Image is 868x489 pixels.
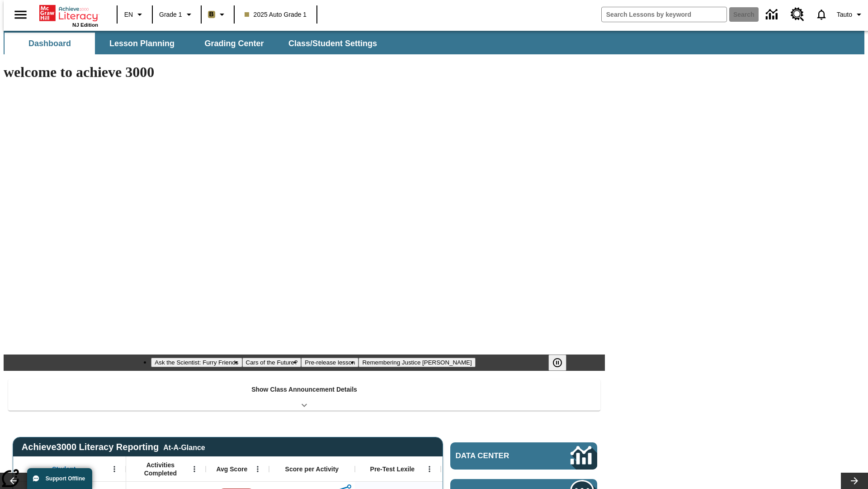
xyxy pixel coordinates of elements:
span: Student [52,465,75,473]
span: Tauto [837,10,852,19]
button: Open side menu [7,1,34,28]
span: Score per Activity [285,465,339,473]
button: Dashboard [5,33,95,54]
span: Grade 1 [159,10,182,19]
button: Open Menu [423,462,436,476]
span: Support Offline [46,475,85,482]
div: Home [39,3,98,28]
span: Data Center [456,451,540,460]
span: NJ Edition [72,22,98,28]
button: Class/Student Settings [281,33,384,54]
button: Pause [548,355,566,371]
div: SubNavbar [4,33,385,54]
span: EN [124,10,133,19]
a: Data Center [760,2,785,27]
span: 2025 Auto Grade 1 [245,10,307,19]
h1: welcome to achieve 3000 [4,64,605,81]
button: Grading Center [189,33,279,54]
button: Support Offline [27,468,92,489]
button: Open Menu [188,462,201,476]
button: Lesson carousel, Next [841,473,868,489]
div: SubNavbar [4,31,864,54]
button: Language: EN, Select a language [120,6,149,23]
span: Achieve3000 Literacy Reporting [22,442,205,452]
button: Slide 1 Ask the Scientist: Furry Friends [151,358,242,367]
button: Slide 4 Remembering Justice O'Connor [359,358,475,367]
a: Data Center [450,442,597,470]
span: Pre-Test Lexile [370,465,415,473]
span: Avg Score [216,465,247,473]
button: Slide 2 Cars of the Future? [242,358,302,367]
div: Pause [548,355,576,371]
a: Resource Center, Will open in new tab [785,2,810,27]
div: Show Class Announcement Details [8,379,600,411]
span: Activities Completed [131,461,190,477]
button: Grade: Grade 1, Select a grade [156,6,198,23]
span: B [209,9,214,20]
button: Boost Class color is light brown. Change class color [204,6,231,23]
a: Notifications [810,3,833,26]
button: Profile/Settings [833,6,868,23]
button: Slide 3 Pre-release lesson [301,358,359,367]
input: search field [602,7,726,22]
a: Home [39,4,98,22]
div: At-A-Glance [163,442,205,452]
button: Open Menu [251,462,264,476]
button: Lesson Planning [97,33,187,54]
button: Open Menu [108,462,121,476]
p: Show Class Announcement Details [251,385,357,394]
